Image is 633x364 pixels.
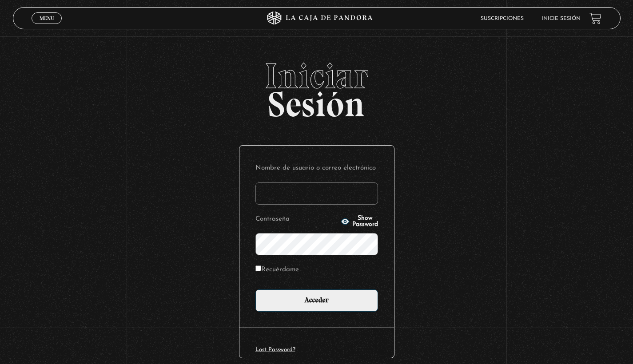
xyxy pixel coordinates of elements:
[341,215,378,228] button: Show Password
[481,16,524,21] a: Suscripciones
[255,347,295,352] a: Lost Password?
[255,265,261,271] input: Recuérdame
[255,289,378,312] input: Acceder
[352,215,378,228] span: Show Password
[13,58,621,115] h2: Sesión
[589,12,601,24] a: View your shopping cart
[40,16,54,21] span: Menu
[255,162,378,175] label: Nombre de usuario o correo electrónico
[255,263,299,277] label: Recuérdame
[541,16,581,21] a: Inicie sesión
[36,23,57,29] span: Cerrar
[255,213,338,226] label: Contraseña
[13,58,621,94] span: Iniciar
